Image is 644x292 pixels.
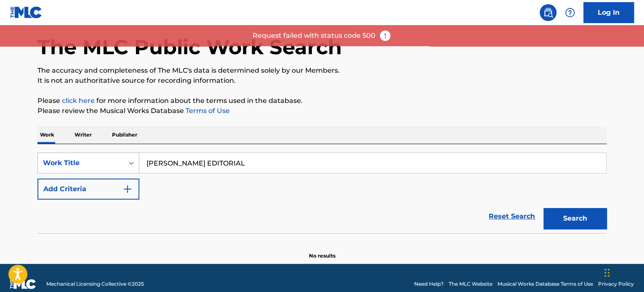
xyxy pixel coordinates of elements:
[37,34,342,60] h1: The MLC Public Work Search
[449,280,492,288] a: The MLC Website
[37,76,607,86] p: It is not an authoritative source for recording information.
[37,126,57,144] p: Work
[253,31,375,41] p: Request failed with status code 500
[484,207,539,226] a: Reset Search
[583,2,634,23] a: Log In
[184,107,230,115] a: Terms of Use
[604,260,609,285] div: Drag
[10,6,43,18] img: MLC Logo
[498,280,593,288] a: Musical Works Database Terms of Use
[543,208,607,229] button: Search
[37,179,139,200] button: Add Criteria
[37,106,607,116] p: Please review the Musical Works Database
[43,158,119,168] div: Work Title
[414,280,444,288] a: Need Help?
[37,153,607,233] form: Search Form
[565,8,575,18] img: help
[72,126,94,144] p: Writer
[10,279,36,289] img: logo
[309,242,335,260] p: No results
[602,252,644,292] iframe: Chat Widget
[562,4,578,21] div: Help
[540,4,556,21] a: Public Search
[37,96,607,106] p: Please for more information about the terms used in the database.
[543,8,553,18] img: search
[122,184,133,194] img: 9d2ae6d4665cec9f34b9.svg
[109,126,140,144] p: Publisher
[598,280,634,288] a: Privacy Policy
[62,97,95,105] a: click here
[46,280,144,288] span: Mechanical Licensing Collective © 2025
[37,66,607,76] p: The accuracy and completeness of The MLC's data is determined solely by our Members.
[379,29,391,42] img: error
